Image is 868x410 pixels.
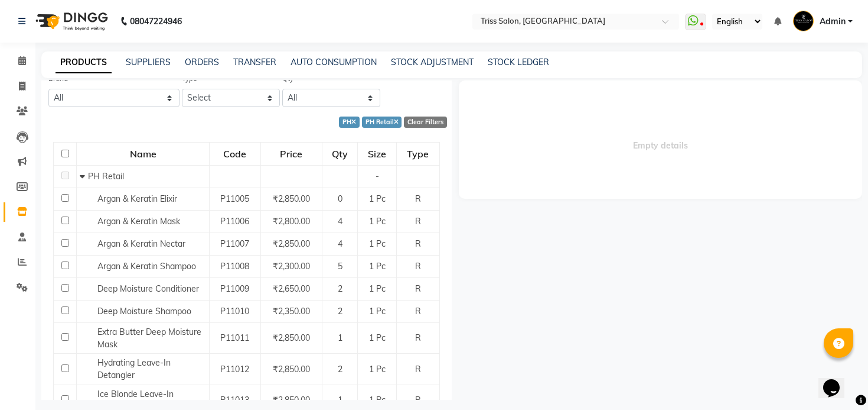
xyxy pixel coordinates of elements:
[339,117,360,128] div: PH
[262,143,322,164] div: Price
[415,395,421,405] span: R
[273,216,310,227] span: ₹2,800.00
[220,261,249,272] span: P11008
[415,283,421,294] span: R
[338,238,342,249] span: 4
[56,52,112,73] a: PRODUCTS
[338,216,342,227] span: 4
[415,364,421,375] span: R
[273,364,310,375] span: ₹2,850.00
[30,5,111,38] img: logo
[80,171,88,182] span: Collapse Row
[88,171,124,182] span: PH Retail
[793,11,814,31] img: Admin
[273,395,310,405] span: ₹2,850.00
[338,283,342,294] span: 2
[376,171,379,182] span: -
[220,306,249,317] span: P11010
[220,238,249,249] span: P11007
[273,261,310,272] span: ₹2,300.00
[404,117,447,128] div: Clear Filters
[97,193,177,204] span: Argan & Keratin Elixir
[415,193,421,204] span: R
[273,193,310,204] span: ₹2,850.00
[220,283,249,294] span: P11009
[185,57,219,67] a: ORDERS
[488,57,549,67] a: STOCK LEDGER
[415,216,421,227] span: R
[220,364,249,375] span: P11012
[397,143,439,164] div: Type
[130,5,182,38] b: 08047224946
[210,143,259,164] div: Code
[233,57,276,67] a: TRANSFER
[338,364,342,375] span: 2
[338,332,342,343] span: 1
[97,283,199,294] span: Deep Moisture Conditioner
[369,193,386,204] span: 1 Pc
[459,80,862,199] span: Empty details
[220,193,249,204] span: P11005
[362,117,402,128] div: PH Retail
[369,216,386,227] span: 1 Pc
[77,143,208,164] div: Name
[415,332,421,343] span: R
[369,364,386,375] span: 1 Pc
[220,216,249,227] span: P11006
[97,357,171,380] span: Hydrating Leave-In Detangler
[338,261,342,272] span: 5
[415,261,421,272] span: R
[391,57,474,67] a: STOCK ADJUSTMENT
[415,238,421,249] span: R
[338,395,342,405] span: 1
[97,306,191,317] span: Deep Moisture Shampoo
[369,395,386,405] span: 1 Pc
[97,261,196,272] span: Argan & Keratin Shampoo
[818,363,856,398] iframe: chat widget
[323,143,357,164] div: Qty
[820,15,846,28] span: Admin
[369,332,386,343] span: 1 Pc
[273,306,310,317] span: ₹2,350.00
[97,238,185,249] span: Argan & Keratin Nectar
[220,332,249,343] span: P11011
[273,332,310,343] span: ₹2,850.00
[220,395,249,405] span: P11013
[369,306,386,317] span: 1 Pc
[369,283,386,294] span: 1 Pc
[273,283,310,294] span: ₹2,650.00
[358,143,395,164] div: Size
[273,238,310,249] span: ₹2,850.00
[369,261,386,272] span: 1 Pc
[97,327,201,350] span: Extra Butter Deep Moisture Mask
[126,57,171,67] a: SUPPLIERS
[291,57,377,67] a: AUTO CONSUMPTION
[369,238,386,249] span: 1 Pc
[97,216,180,227] span: Argan & Keratin Mask
[338,306,342,317] span: 2
[415,306,421,317] span: R
[338,193,342,204] span: 0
